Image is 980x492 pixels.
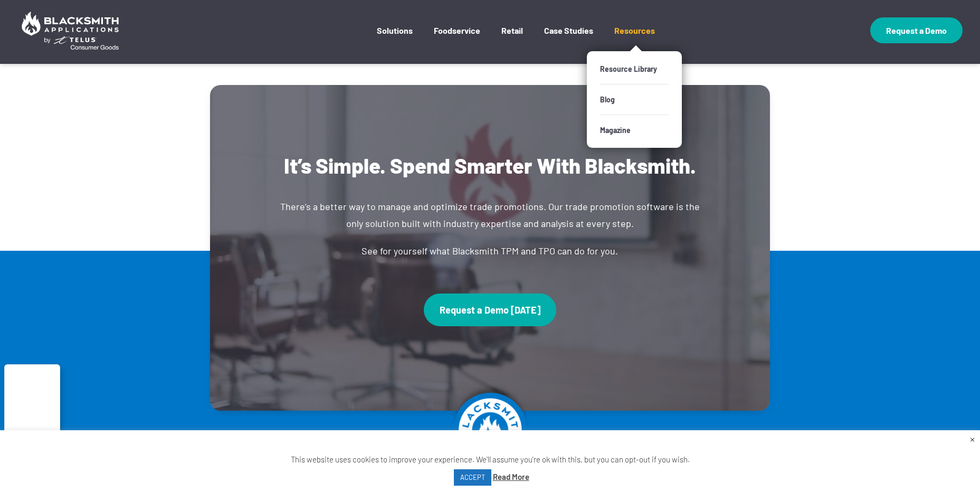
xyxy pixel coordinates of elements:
a: Request a Demo [DATE] [424,294,556,326]
a: Case Studies [544,25,593,51]
a: Close the cookie bar [970,433,975,444]
a: Foodservice [434,25,480,51]
p: There’s a better way to manage and optimize trade promotions. Our trade promotion software is the... [280,198,700,232]
a: Retail [501,25,523,51]
a: Magazine [600,115,669,145]
a: Resources [614,25,655,51]
h2: It’s Simple. Spend Smarter With Blacksmith. [280,151,700,179]
span: This website uses cookies to improve your experience. We'll assume you're ok with this, but you c... [291,455,690,481]
a: Resource Library [600,54,669,84]
a: Solutions [377,25,413,51]
a: Request a Demo [870,17,963,43]
a: ACCEPT [454,469,491,486]
a: Blog [600,84,669,115]
img: Logo [453,393,527,467]
a: Read More [493,470,529,484]
p: See for yourself what Blacksmith TPM and TPO can do for you. [280,242,700,259]
img: Blacksmith Applications by TELUS Consumer Goods [17,7,123,54]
